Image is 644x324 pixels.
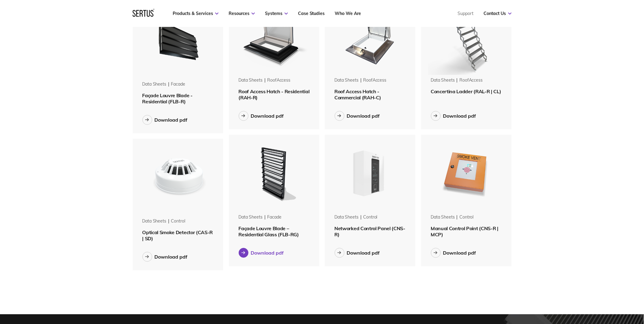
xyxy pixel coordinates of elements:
[267,77,291,83] div: roofAccess
[239,88,310,101] span: Roof Access Hatch - Residential (RAH-R)
[347,113,380,119] div: Download pdf
[265,11,288,16] a: Systems
[363,77,387,83] div: roofAccess
[142,81,166,87] div: Data Sheets
[335,248,380,258] button: Download pdf
[431,214,455,220] div: Data Sheets
[335,214,359,220] div: Data Sheets
[431,225,499,237] span: Manual Control Point (CNS-R | MCP)
[239,77,263,83] div: Data Sheets
[460,214,474,220] div: control
[460,77,483,83] div: roofAccess
[363,214,377,220] div: control
[347,250,380,256] div: Download pdf
[458,11,474,16] a: Support
[335,88,381,101] span: Roof Access Hatch - Commercial (RAH-C)
[155,254,188,260] div: Download pdf
[142,115,188,125] button: Download pdf
[142,229,213,241] span: Optical Smoke Detector (CAS-R | SD)
[171,81,185,87] div: facade
[267,214,282,220] div: facade
[298,11,325,16] a: Case Studies
[431,248,476,258] button: Download pdf
[443,113,476,119] div: Download pdf
[335,225,406,237] span: Networked Control Panel (CNS-R)
[239,225,299,237] span: Façade Louvre Blade – Residential Glass (FLB-RG)
[229,11,255,16] a: Resources
[155,117,188,123] div: Download pdf
[239,248,284,258] button: Download pdf
[142,218,166,224] div: Data Sheets
[335,77,359,83] div: Data Sheets
[335,11,361,16] a: Who We Are
[239,214,263,220] div: Data Sheets
[613,295,644,324] iframe: Chat Widget
[431,111,476,121] button: Download pdf
[171,218,185,224] div: control
[431,77,455,83] div: Data Sheets
[251,113,284,119] div: Download pdf
[173,11,219,16] a: Products & Services
[443,250,476,256] div: Download pdf
[431,88,501,94] span: Concertina Ladder (RAL-R | CL)
[142,92,193,105] span: Façade Louvre Blade - Residential (FLB-R)
[239,111,284,121] button: Download pdf
[142,252,188,262] button: Download pdf
[335,111,380,121] button: Download pdf
[484,11,512,16] a: Contact Us
[251,250,284,256] div: Download pdf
